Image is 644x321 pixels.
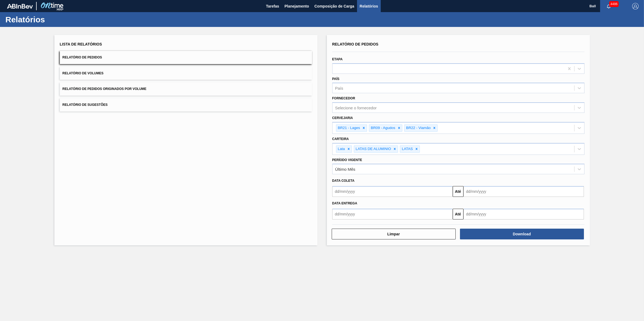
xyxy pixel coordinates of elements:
img: Logout [632,3,639,9]
div: Último Mês [335,167,355,172]
div: LATAS [400,146,414,152]
label: Etapa [332,57,343,61]
div: BR21 - Lages [336,125,361,131]
span: Data coleta [332,179,355,183]
label: Carteira [332,137,349,141]
input: dd/mm/yyyy [332,186,453,197]
div: País [335,86,343,90]
button: Relatório de Pedidos Originados por Volume [60,82,312,96]
span: Relatório de Pedidos [63,55,102,59]
input: dd/mm/yyyy [332,209,453,219]
button: Limpar [332,229,456,239]
button: Relatório de Volumes [60,67,312,80]
button: Relatório de Pedidos [60,51,312,64]
label: Período Vigente [332,158,362,162]
label: Fornecedor [332,96,355,100]
div: Selecione o fornecedor [335,106,377,110]
span: Planejamento [285,3,309,9]
input: dd/mm/yyyy [463,209,584,219]
div: BR09 - Agudos [369,125,396,131]
button: Até [453,209,463,219]
button: Relatório de Sugestões [60,98,312,111]
span: Relatório de Pedidos [332,42,379,46]
span: Data entrega [332,201,357,205]
button: Notificações [600,2,617,10]
span: Lista de Relatórios [60,42,102,46]
input: dd/mm/yyyy [463,186,584,197]
img: TNhmsLtSVTkK8tSr43FrP2fwEKptu5GPRR3wAAAABJRU5ErkJggg== [7,4,33,9]
span: Relatório de Pedidos Originados por Volume [63,87,147,91]
h1: Relatórios [5,16,101,23]
span: 4486 [609,1,619,7]
label: País [332,77,340,81]
div: LATAS DE ALUMINIO [354,146,392,152]
span: Composição de Carga [314,3,354,9]
button: Até [453,186,463,197]
span: Relatório de Volumes [63,71,103,75]
button: Download [460,229,584,239]
span: Relatórios [360,3,378,9]
label: Cervejaria [332,116,353,120]
span: Relatório de Sugestões [63,103,108,107]
div: Lata [336,146,346,152]
span: Tarefas [266,3,279,9]
div: BR22 - Viamão [404,125,431,131]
